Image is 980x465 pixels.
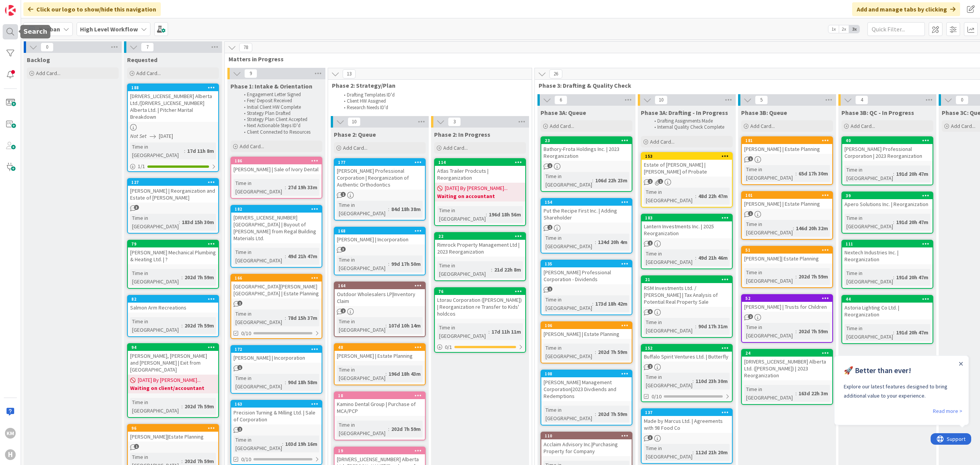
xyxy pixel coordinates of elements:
[545,261,632,267] div: 135
[744,323,795,340] div: Time in [GEOGRAPHIC_DATA]
[893,170,894,178] span: :
[742,247,832,264] div: 51[PERSON_NAME]| Estate Planning
[435,342,525,352] div: 0/1
[128,186,218,203] div: [PERSON_NAME] | Reorganization and Estate of [PERSON_NAME]
[844,165,893,182] div: Time in [GEOGRAPHIC_DATA]
[645,345,732,351] div: 152
[231,206,322,213] div: 182
[541,322,632,329] div: 106
[642,345,732,352] div: 152
[846,193,933,198] div: 39
[547,287,552,291] span: 1
[645,154,732,159] div: 153
[179,218,180,226] span: :
[338,345,425,350] div: 48
[337,317,385,334] div: Time in [GEOGRAPHIC_DATA]
[130,142,184,159] div: Time in [GEOGRAPHIC_DATA]
[335,282,425,289] div: 164
[641,275,733,338] a: 21RSM Investments Ltd. / [PERSON_NAME] | Tax Analysis of Potential Real Property SaleTime in [GEO...
[128,296,218,313] div: 82Salmon Arm Recreations
[842,241,933,264] div: 111Nextech Industries Inc. | Reorganization
[181,321,183,330] span: :
[128,247,218,264] div: [PERSON_NAME] Mechanical Plumbing & Heating Ltd. | ?
[541,136,632,192] a: 23Bathory-Frota Holdings Inc. | 2023 ReorganizationTime in [GEOGRAPHIC_DATA]:106d 22h 23m
[541,198,632,254] a: 154Put the Recipe First Inc. | Adding ShareholderTime in [GEOGRAPHIC_DATA]:124d 20h 4m
[742,302,832,312] div: [PERSON_NAME] | Trusts for Children
[745,138,832,143] div: 181
[435,295,525,319] div: Ltorau Corporation ([PERSON_NAME]) | Reorganization re Transfer to Kids' holdcos
[642,283,732,307] div: RSM Investments Ltd. / [PERSON_NAME] | Tax Analysis of Potential Real Property Sale
[230,205,322,268] a: 182[DRIVERS_LICENSE_NUMBER] [GEOGRAPHIC_DATA] | Buyout of [PERSON_NAME] from Regal Building Mater...
[544,172,592,189] div: Time in [GEOGRAPHIC_DATA]
[696,192,730,200] div: 48d 22h 47m
[545,323,632,328] div: 106
[183,273,216,282] div: 202d 7h 59m
[541,267,632,284] div: [PERSON_NAME] Professional Corporation - Dividends
[544,234,595,251] div: Time in [GEOGRAPHIC_DATA]
[748,156,753,161] span: 1
[385,370,387,378] span: :
[846,138,933,143] div: 40
[136,70,161,77] span: Add Card...
[642,153,732,177] div: 153Estate of [PERSON_NAME] | [PERSON_NAME] of Probate
[237,365,242,370] span: 1
[641,152,733,208] a: 153Estate of [PERSON_NAME] | [PERSON_NAME] of ProbateTime in [GEOGRAPHIC_DATA]:48d 22h 47m
[128,241,218,264] div: 79[PERSON_NAME] Mechanical Plumbing & Heating Ltd. | ?
[435,233,525,257] div: 22Rimrock Property Management Ltd | 2023 Reorganization
[547,225,552,230] span: 2
[128,91,218,122] div: [DRIVERS_LICENSE_NUMBER] Alberta Ltd./[DRIVERS_LICENSE_NUMBER] Alberta Ltd. | Pitcher Marital Bre...
[434,287,526,353] a: 76Ltorau Corporation ([PERSON_NAME]) | Reorganization re Transfer to Kids' holdcosTime in [GEOGRA...
[541,321,632,363] a: 106[PERSON_NAME] | Estate PlanningTime in [GEOGRAPHIC_DATA]:202d 7h 59m
[286,183,319,192] div: 27d 19h 33m
[389,205,423,213] div: 84d 18h 38m
[125,4,129,12] div: Close Announcement
[388,205,389,213] span: :
[231,353,322,363] div: [PERSON_NAME] | Incorporation
[237,301,242,306] span: 1
[134,205,139,210] span: 3
[389,260,423,268] div: 99d 17h 50m
[794,224,830,232] div: 146d 20h 32m
[231,157,322,164] div: 186
[595,238,596,246] span: :
[842,199,933,209] div: Apero Solutions Inc. | Reorganization
[231,346,322,353] div: 172
[130,317,181,334] div: Time in [GEOGRAPHIC_DATA]
[650,138,675,145] span: Add Card...
[285,252,286,260] span: :
[742,192,832,209] div: 101[PERSON_NAME] | Estate Planning
[435,288,525,319] div: 76Ltorau Corporation ([PERSON_NAME]) | Reorganization re Transfer to Kids' holdcos
[181,273,183,282] span: :
[443,144,468,151] span: Add Card...
[435,288,525,295] div: 76
[741,294,833,343] a: 52[PERSON_NAME] | Trusts for ChildrenTime in [GEOGRAPHIC_DATA]:202d 7h 59m
[641,344,733,402] a: 152Buffalo Spirit Ventures Ltd. | ButterflyTime in [GEOGRAPHIC_DATA]:110d 23h 30m0/10
[435,240,525,257] div: Rimrock Property Management Ltd | 2023 Reorganization
[341,247,346,252] span: 3
[547,163,552,168] span: 1
[127,178,219,234] a: 127[PERSON_NAME] | Reorganization and Estate of [PERSON_NAME]Time in [GEOGRAPHIC_DATA]:183d 15h 30m
[842,296,933,303] div: 44
[844,324,893,341] div: Time in [GEOGRAPHIC_DATA]
[842,137,933,144] div: 40
[231,213,322,243] div: [DRIVERS_LICENSE_NUMBER] [GEOGRAPHIC_DATA] | Buyout of [PERSON_NAME] from Regal Building Material...
[36,70,60,77] span: Add Card...
[842,144,933,161] div: [PERSON_NAME] Professional Corporation | 2023 Reorganization
[128,303,218,313] div: Salmon Arm Recreations
[842,137,933,161] div: 40[PERSON_NAME] Professional Corporation | 2023 Reorganization
[434,232,526,281] a: 22Rimrock Property Management Ltd | 2023 ReorganizationTime in [GEOGRAPHIC_DATA]:21d 22h 8m
[741,246,833,288] a: 51[PERSON_NAME]| Estate PlanningTime in [GEOGRAPHIC_DATA]:202d 7h 59m
[445,184,508,192] span: [DATE] By [PERSON_NAME]...
[334,343,426,385] a: 48[PERSON_NAME] | Estate PlanningTime in [GEOGRAPHIC_DATA]:196d 18h 43m
[544,295,592,312] div: Time in [GEOGRAPHIC_DATA]
[385,321,387,330] span: :
[742,295,832,302] div: 52
[541,137,632,144] div: 23
[742,254,832,264] div: [PERSON_NAME]| Estate Planning
[741,349,833,405] a: 24[DRIVERS_LICENSE_NUMBER] Alberta Ltd. ([PERSON_NAME]) | 2023 ReorganizationTime in [GEOGRAPHIC_...
[488,327,490,336] span: :
[642,276,732,307] div: 21RSM Investments Ltd. / [PERSON_NAME] | Tax Analysis of Potential Real Property Sale
[230,274,322,339] a: 166[GEOGRAPHIC_DATA][PERSON_NAME][GEOGRAPHIC_DATA] | Estate PlanningTime in [GEOGRAPHIC_DATA]:78d...
[642,221,732,238] div: Lantern Investments Inc. | 2025 Reorganization
[341,308,346,313] span: 2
